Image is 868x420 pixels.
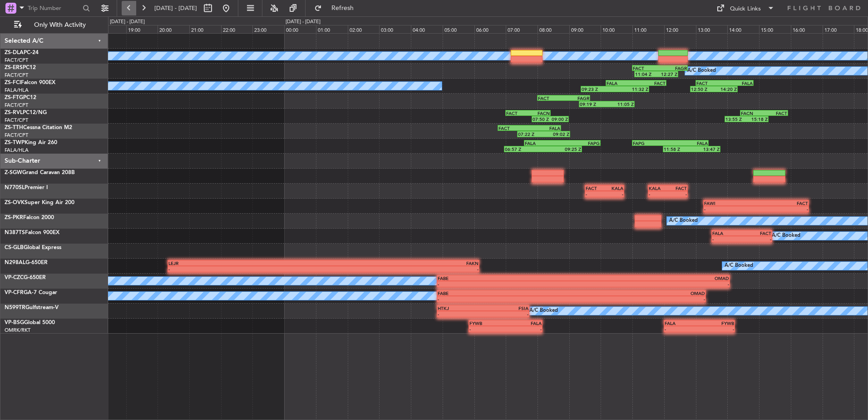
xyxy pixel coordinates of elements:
div: FACN [741,110,764,116]
div: - [583,281,729,287]
span: N770SL [5,185,25,190]
a: OMRK/RKT [5,327,30,334]
div: - [324,266,478,272]
div: A/C Booked [669,214,698,228]
a: VP-CZCG-650ER [5,275,46,280]
div: 04:00 [411,25,443,33]
span: VP-BSG [5,320,24,325]
div: [DATE] - [DATE] [286,18,321,26]
div: FABE [438,290,572,296]
div: 12:00 [664,25,696,33]
span: ZS-TTH [5,125,23,130]
div: HTKJ [438,305,483,311]
div: FALA [725,80,753,86]
a: FALA/HLA [5,87,29,94]
div: - [483,311,528,317]
div: 09:00 [569,25,601,33]
div: FAWI [704,200,756,206]
div: 06:57 Z [505,146,543,152]
a: N298ALG-650ER [5,260,48,265]
div: 09:25 Z [543,146,581,152]
div: - [700,326,735,332]
div: - [712,236,742,242]
div: KALA [649,185,668,191]
div: A/C Booked [772,229,800,243]
a: ZS-ERSPC12 [5,65,36,70]
div: - [742,236,771,242]
div: 12:50 Z [691,86,714,92]
div: 13:47 Z [691,146,720,152]
div: 11:04 Z [635,71,656,77]
div: 15:18 Z [746,116,767,122]
div: FACT [696,80,725,86]
div: 07:50 Z [533,116,550,122]
div: OMAD [583,275,729,281]
div: FYWB [700,320,735,326]
span: ZS-TWP [5,140,25,145]
a: VP-CFRGA-7 Cougar [5,290,57,295]
div: FALA [525,140,562,146]
a: ZS-TTHCessna Citation M2 [5,125,72,130]
div: 22:00 [221,25,253,33]
div: FACN [528,110,550,116]
div: - [168,266,323,272]
div: 14:00 [727,25,759,33]
span: ZS-OVK [5,200,25,205]
div: FACT [538,95,563,101]
a: FALA/HLA [5,147,29,154]
a: N599TRGulfstream-V [5,305,59,310]
div: FABE [438,275,583,281]
a: ZS-OVKSuper King Air 200 [5,200,74,205]
div: 09:19 Z [580,101,607,107]
a: FACT/CPT [5,117,28,124]
div: FALA [671,140,708,146]
div: 02:00 [348,25,380,33]
div: 06:00 [474,25,506,33]
div: A/C Booked [529,304,558,318]
div: 12:27 Z [656,71,677,77]
div: FALA [607,80,636,86]
div: FALA [529,125,560,131]
a: ZS-PKRFalcon 2000 [5,215,54,220]
a: N387TSFalcon 900EX [5,230,59,235]
div: OMAD [572,290,705,296]
div: - [586,191,605,197]
div: FACT [633,65,660,71]
span: CS-GLB [5,245,24,250]
div: 13:55 Z [725,116,746,122]
div: 09:00 Z [550,116,568,122]
div: 21:00 [189,25,221,33]
span: Refresh [324,5,362,11]
div: FALA [506,320,542,326]
div: LEJR [168,260,323,266]
span: Z-SGW [5,170,22,175]
div: 13:00 [696,25,728,33]
div: 18:00 [94,25,126,33]
div: 20:00 [158,25,189,33]
div: FACT [756,200,808,206]
button: Refresh [310,1,365,15]
div: - [665,326,700,332]
div: FSIA [483,305,528,311]
div: FACT [636,80,666,86]
div: 09:23 Z [582,86,615,92]
div: A/C Booked [725,259,753,273]
span: ZS-DLA [5,50,24,55]
a: FACT/CPT [5,57,28,64]
div: FAPG [562,140,600,146]
div: - [438,311,483,317]
div: FALA [665,320,700,326]
a: Z-SGWGrand Caravan 208B [5,170,75,175]
a: ZS-TWPKing Air 260 [5,140,57,145]
div: 16:00 [791,25,823,33]
span: VP-CZC [5,275,24,280]
a: CS-GLBGlobal Express [5,245,61,250]
div: 17:00 [823,25,854,33]
div: 11:00 [632,25,664,33]
span: ZS-PKR [5,215,23,220]
div: - [649,191,668,197]
div: FACT [764,110,787,116]
a: FACT/CPT [5,102,28,109]
div: 07:22 Z [518,131,543,137]
div: KALA [604,185,623,191]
